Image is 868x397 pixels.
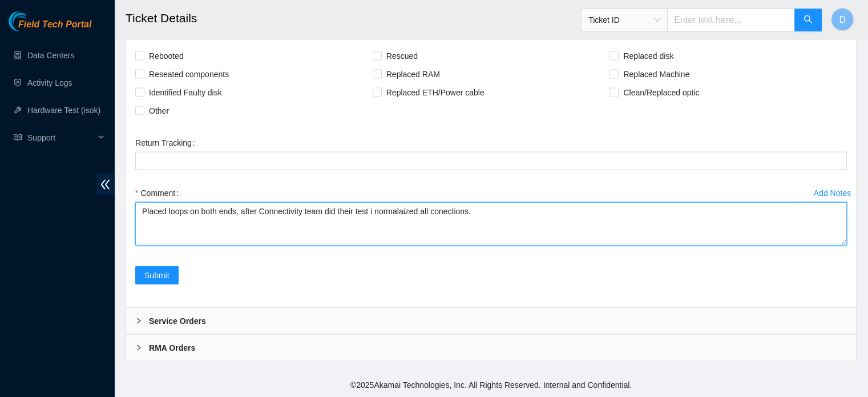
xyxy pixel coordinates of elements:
[135,184,183,202] label: Comment
[144,47,188,65] span: Rebooted
[135,202,847,246] textarea: Comment
[18,19,91,30] span: Field Tech Portal
[814,189,851,197] div: Add Notes
[135,344,142,351] span: right
[126,335,856,361] div: RMA Orders
[619,47,678,65] span: Replaced disk
[135,152,847,170] input: Return Tracking
[135,134,200,152] label: Return Tracking
[813,184,851,202] button: Add Notes
[382,65,445,83] span: Replaced RAM
[588,11,660,29] span: Ticket ID
[144,102,173,120] span: Other
[9,21,91,35] a: Akamai TechnologiesField Tech Portal
[96,174,114,195] span: double-left
[144,269,169,282] span: Submit
[619,83,704,102] span: Clean/Replaced optic
[144,65,233,83] span: Reseated components
[831,8,854,31] button: D
[382,83,489,102] span: Replaced ETH/Power cable
[804,15,813,26] span: search
[794,9,822,31] button: search
[14,134,22,142] span: read
[619,65,694,83] span: Replaced Machine
[27,126,95,149] span: Support
[382,47,422,65] span: Rescued
[27,106,100,115] a: Hardware Test (isok)
[126,308,856,334] div: Service Orders
[114,373,868,397] footer: © 2025 Akamai Technologies, Inc. All Rights Reserved. Internal and Confidential.
[144,83,227,102] span: Identified Faulty disk
[149,315,206,327] b: Service Orders
[839,13,846,27] span: D
[9,11,58,31] img: Akamai Technologies
[667,9,795,31] input: Enter text here...
[135,266,179,284] button: Submit
[135,318,142,324] span: right
[149,342,195,354] b: RMA Orders
[27,51,74,60] a: Data Centers
[27,78,72,87] a: Activity Logs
